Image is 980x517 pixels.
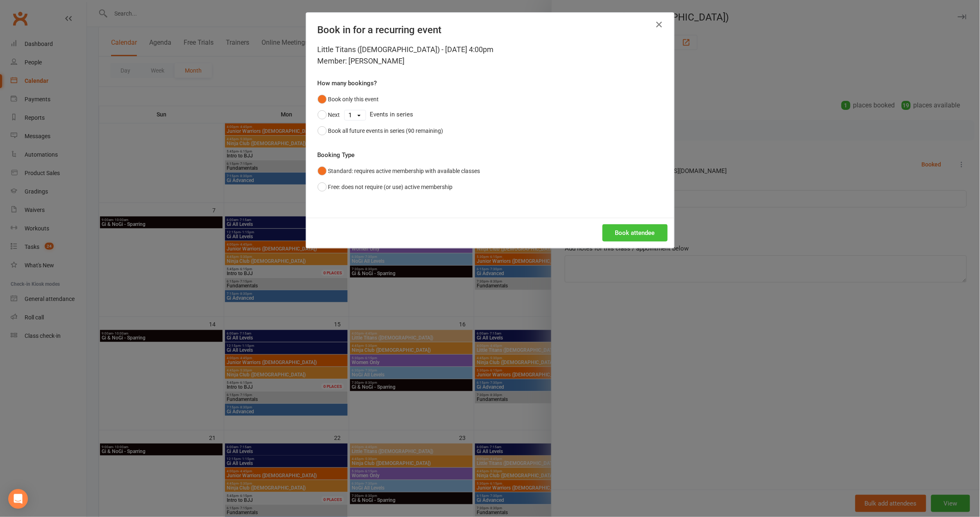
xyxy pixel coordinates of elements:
[653,18,666,31] button: Close
[318,179,453,195] button: Free: does not require (or use) active membership
[603,224,668,241] button: Book attendee
[318,24,663,36] h4: Book in for a recurring event
[328,126,443,135] div: Book all future events in series (90 remaining)
[318,107,340,123] button: Next
[318,123,443,139] button: Book all future events in series (90 remaining)
[318,163,480,179] button: Standard: requires active membership with available classes
[318,44,663,67] div: Little Titans ([DEMOGRAPHIC_DATA]) - [DATE] 4:00pm Member: [PERSON_NAME]
[318,78,377,88] label: How many bookings?
[318,91,379,107] button: Book only this event
[318,150,355,160] label: Booking Type
[8,489,28,509] div: Open Intercom Messenger
[318,107,663,123] div: Events in series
